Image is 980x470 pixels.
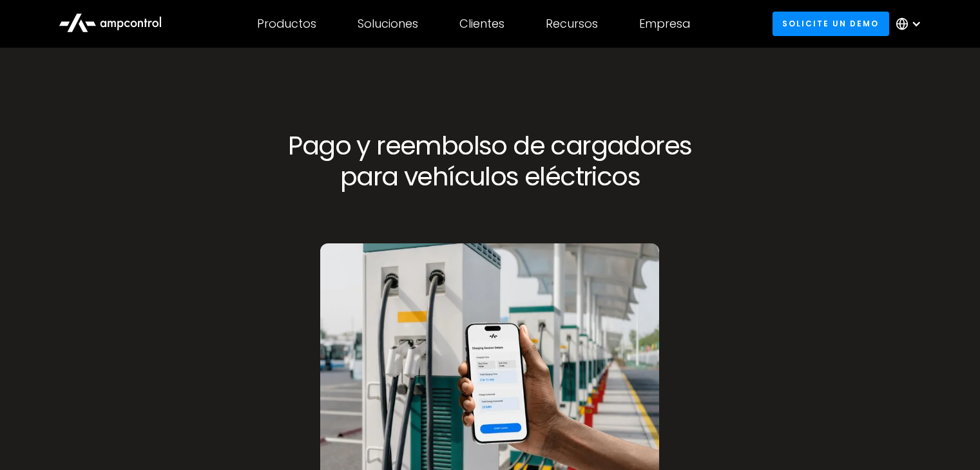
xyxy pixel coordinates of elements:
[773,12,889,35] a: Solicite un demo
[358,17,418,31] div: Soluciones
[459,17,504,31] div: Clientes
[546,17,598,31] div: Recursos
[281,130,699,192] h1: Pago y reembolso de cargadores para vehículos eléctricos
[639,17,690,31] div: Empresa
[257,17,316,31] div: Productos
